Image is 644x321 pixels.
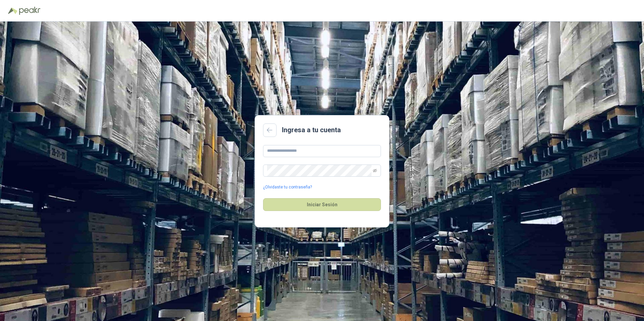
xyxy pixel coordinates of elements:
button: Iniciar Sesión [263,198,381,211]
a: ¿Olvidaste tu contraseña? [263,184,312,190]
h2: Ingresa a tu cuenta [282,125,341,135]
img: Logo [8,7,18,14]
img: Peakr [19,7,40,15]
span: eye-invisible [373,169,377,173]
